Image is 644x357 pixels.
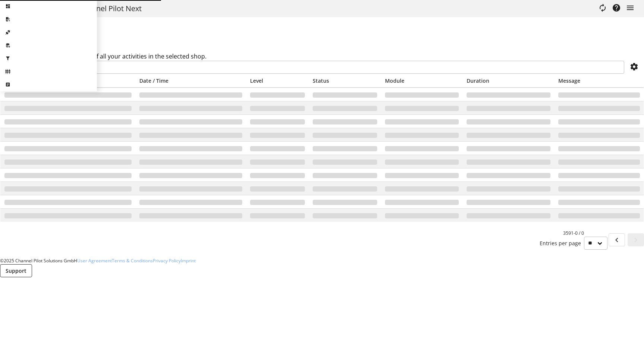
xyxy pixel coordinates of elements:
[385,77,459,85] div: Module
[181,258,196,264] a: Imprint
[78,3,142,14] p: Channel Pilot Next
[540,230,607,250] small: 3591-0 / 0
[6,267,26,275] span: Support
[558,77,640,85] div: Message
[467,77,550,85] div: Duration
[139,77,242,85] div: Date / Time
[313,77,378,85] div: Status
[540,239,584,247] span: Entries per page
[16,52,628,61] h2: Here you have an overview of all your activities in the selected shop.
[153,258,181,264] a: Privacy Policy
[77,258,112,264] a: User Agreement
[112,258,153,264] a: Terms & Conditions
[250,77,305,85] div: Level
